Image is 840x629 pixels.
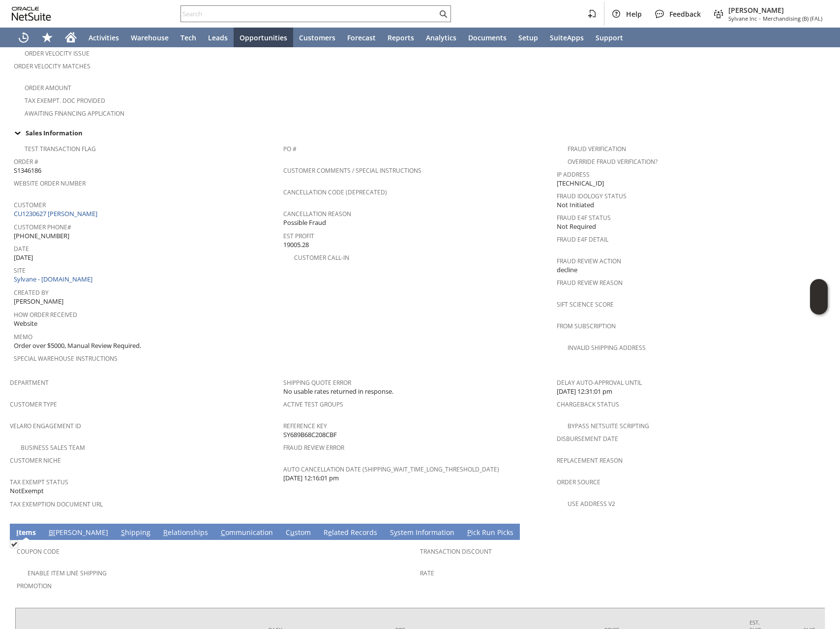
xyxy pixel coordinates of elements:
iframe: Click here to launch Oracle Guided Learning Help Panel [810,279,828,314]
span: Help [626,9,642,19]
span: decline [557,265,577,275]
a: Fraud E4F Status [557,214,611,222]
a: Reference Key [283,422,327,430]
span: Opportunities [240,33,287,42]
a: Created By [14,288,49,297]
span: Setup [518,33,538,42]
a: Related Records [321,528,380,538]
div: Sales Information [10,126,826,139]
td: Sales Information [10,126,830,139]
span: [PHONE_NUMBER] [14,231,69,241]
a: Unrolled view on [812,526,824,537]
span: u [290,528,295,537]
a: Support [590,28,629,47]
a: Customer [14,201,46,209]
a: Shipping Quote Error [283,378,351,387]
a: Auto Cancellation Date (shipping_wait_time_long_threshold_date) [283,465,499,473]
span: [TECHNICAL_ID] [557,179,604,188]
span: - [759,15,761,22]
span: Oracle Guided Learning Widget. To move around, please hold and drag [810,297,828,315]
a: Website Order Number [14,179,86,188]
a: Fraud E4F Detail [557,235,608,244]
a: Leads [202,28,234,47]
span: Feedback [669,9,701,19]
a: Items [14,528,38,538]
span: Website [14,319,37,328]
span: Analytics [426,33,456,42]
a: Special Warehouse Instructions [14,354,118,363]
a: PO # [283,145,297,153]
a: Activities [83,28,125,47]
span: [DATE] 12:31:01 pm [557,387,612,396]
span: SY689B68C208CBF [283,430,337,440]
a: Use Address V2 [568,500,615,508]
span: Merchandising (B) (FAL) [763,15,822,22]
span: NotExempt [10,486,44,496]
span: Activities [89,33,119,42]
span: S1346186 [14,166,41,175]
a: Order Velocity Matches [14,62,90,70]
span: 19005.28 [283,240,309,250]
a: Customer Type [10,400,57,409]
a: Override Fraud Verification? [568,157,658,166]
a: Velaro Engagement ID [10,422,81,430]
a: Analytics [420,28,462,47]
span: Not Required [557,222,596,231]
img: Checked [10,540,18,548]
a: Chargeback Status [557,400,619,409]
a: Customer Call-in [294,253,349,262]
a: Memo [14,333,32,341]
a: Customer Niche [10,456,61,465]
svg: logo [12,7,51,21]
a: Fraud Idology Status [557,192,627,200]
a: Fraud Review Error [283,443,344,452]
a: Promotion [17,582,52,590]
a: How Order Received [14,311,77,319]
span: Tech [180,33,196,42]
span: Not Initiated [557,200,594,210]
span: P [467,528,471,537]
span: Possible Fraud [283,218,326,227]
span: SuiteApps [550,33,584,42]
a: Setup [512,28,544,47]
a: Cancellation Reason [283,210,351,218]
svg: Search [437,8,449,20]
span: S [121,528,125,537]
a: Cancellation Code (deprecated) [283,188,387,196]
span: [PERSON_NAME] [14,297,63,306]
span: [DATE] 12:16:01 pm [283,473,339,483]
a: Warehouse [125,28,175,47]
span: B [49,528,53,537]
a: Customer Comments / Special Instructions [283,166,421,175]
a: IP Address [557,170,590,179]
a: Shipping [119,528,153,538]
a: Site [14,266,26,275]
a: Active Test Groups [283,400,343,409]
span: y [394,528,397,537]
a: Sylvane - [DOMAIN_NAME] [14,275,95,283]
a: Coupon Code [17,547,60,556]
a: System Information [388,528,457,538]
span: Forecast [347,33,376,42]
a: Communication [218,528,275,538]
input: Search [181,8,437,20]
a: Fraud Review Reason [557,279,623,287]
a: Custom [283,528,313,538]
a: Opportunities [234,28,293,47]
span: Customers [299,33,335,42]
a: Recent Records [12,28,35,47]
span: R [163,528,168,537]
span: Warehouse [131,33,169,42]
a: Delay Auto-Approval Until [557,378,642,387]
span: Support [596,33,623,42]
span: Reports [388,33,414,42]
a: Forecast [341,28,382,47]
div: Shortcuts [35,28,59,47]
a: Order Source [557,478,600,486]
a: Test Transaction Flag [25,145,96,153]
a: Replacement reason [557,456,623,465]
span: Leads [208,33,228,42]
span: Sylvane Inc [728,15,757,22]
span: [DATE] [14,253,33,262]
a: Sift Science Score [557,300,614,309]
